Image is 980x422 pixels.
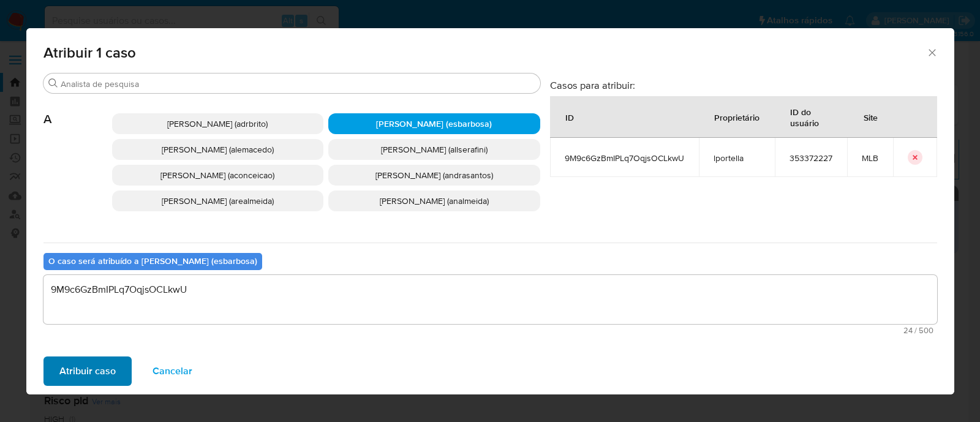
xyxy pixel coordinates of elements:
span: [PERSON_NAME] (analmeida) [380,195,489,207]
span: A [43,94,112,127]
span: Máximo de 500 caracteres [47,326,933,334]
span: 9M9c6GzBmIPLq7OqjsOCLkwU [565,153,684,164]
span: lportella [714,153,760,164]
button: Procurar [48,78,58,88]
span: [PERSON_NAME] (adrbrito) [167,118,268,130]
span: [PERSON_NAME] (esbarbosa) [376,118,492,130]
div: [PERSON_NAME] (andrasantos) [328,165,540,186]
div: [PERSON_NAME] (analmeida) [328,190,540,211]
div: assign-modal [26,28,954,394]
span: [PERSON_NAME] (andrasantos) [375,169,493,181]
div: ID do usuário [775,97,846,137]
div: [PERSON_NAME] (arealmeida) [112,190,324,211]
button: icon-button [908,150,922,165]
span: Atribuir 1 caso [43,45,927,60]
span: [PERSON_NAME] (aconceicao) [160,169,274,181]
textarea: 9M9c6GzBmIPLq7OqjsOCLkwU [43,275,937,324]
span: Cancelar [153,358,192,385]
span: 353372227 [790,153,832,164]
button: Fechar a janela [926,47,937,58]
div: [PERSON_NAME] (aconceicao) [112,165,324,186]
div: [PERSON_NAME] (alemacedo) [112,139,324,160]
span: Atribuir caso [59,358,116,385]
div: Proprietário [699,102,774,132]
span: [PERSON_NAME] (arealmeida) [162,195,274,207]
button: Cancelar [137,356,208,386]
div: [PERSON_NAME] (allserafini) [328,139,540,160]
div: ID [551,102,589,132]
span: [PERSON_NAME] (allserafini) [381,143,488,156]
h3: Casos para atribuir: [550,79,937,91]
div: Site [849,102,892,132]
button: Atribuir caso [43,356,132,386]
input: Analista de pesquisa [61,78,535,89]
span: MLB [862,153,878,164]
div: [PERSON_NAME] (esbarbosa) [328,113,540,134]
div: [PERSON_NAME] (adrbrito) [112,113,324,134]
b: O caso será atribuído a [PERSON_NAME] (esbarbosa) [48,255,257,267]
span: [PERSON_NAME] (alemacedo) [162,143,274,156]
